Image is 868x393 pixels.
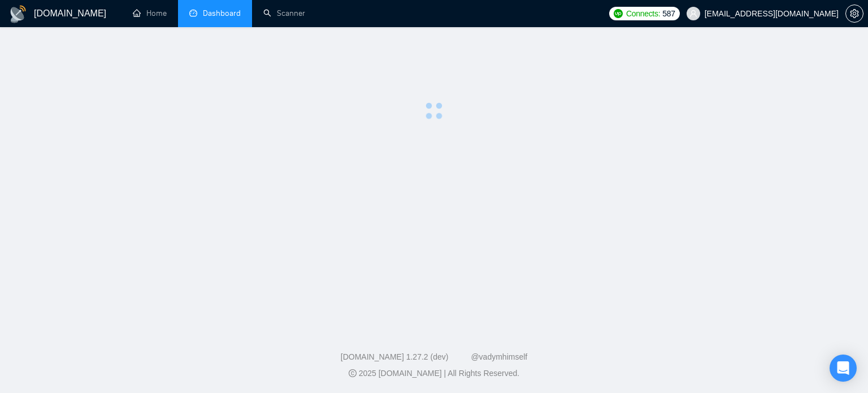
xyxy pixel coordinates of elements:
[263,8,305,18] a: searchScanner
[689,10,697,18] span: user
[9,5,27,23] img: logo
[626,7,660,20] span: Connects:
[9,368,859,379] div: 2025 [DOMAIN_NAME] | All Rights Reserved.
[349,369,357,377] span: copyright
[133,8,167,18] a: homeHome
[830,355,857,382] div: Open Intercom Messenger
[471,352,527,361] a: @vadymhimself
[845,9,863,18] a: setting
[662,7,675,20] span: 587
[845,5,863,23] button: setting
[203,8,241,18] span: Dashboard
[846,9,863,18] span: setting
[341,352,449,361] a: [DOMAIN_NAME] 1.27.2 (dev)
[614,9,623,18] img: upwork-logo.png
[189,9,197,17] span: dashboard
